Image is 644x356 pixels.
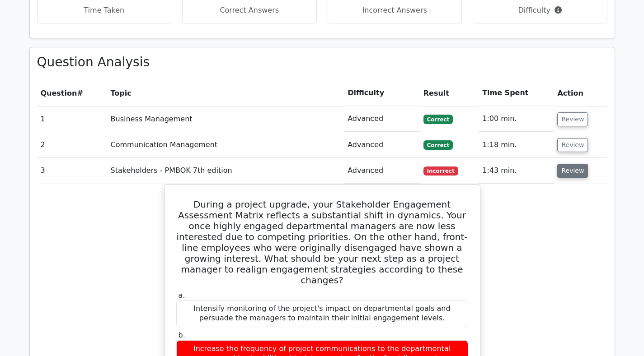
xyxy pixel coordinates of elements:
[344,80,420,106] th: Difficulty
[37,132,107,158] td: 2
[557,112,588,126] button: Review
[423,115,453,124] span: Correct
[41,89,77,97] span: Question
[107,132,344,158] td: Communication Management
[335,5,455,16] p: Incorrect Answers
[179,331,185,339] span: b.
[37,106,107,132] td: 1
[107,158,344,184] td: Stakeholders - PMBOK 7th edition
[107,106,344,132] td: Business Management
[420,80,479,106] th: Result
[423,166,458,176] span: Incorrect
[344,132,420,158] td: Advanced
[37,55,607,70] h3: Question Analysis
[479,132,554,158] td: 1:18 min.
[479,158,554,184] td: 1:43 min.
[344,158,420,184] td: Advanced
[423,140,453,149] span: Correct
[557,164,588,178] button: Review
[480,5,600,16] p: Difficulty
[190,5,309,16] p: Correct Answers
[37,158,107,184] td: 3
[107,80,344,106] th: Topic
[554,80,607,106] th: Action
[344,106,420,132] td: Advanced
[175,199,469,286] h5: During a project upgrade, your Stakeholder Engagement Assessment Matrix reflects a substantial sh...
[37,80,107,106] th: #
[176,300,468,327] div: Intensify monitoring of the project's impact on departmental goals and persuade the managers to m...
[557,138,588,152] button: Review
[179,291,185,300] span: a.
[479,80,554,106] th: Time Spent
[45,5,164,16] p: Time Taken
[479,106,554,132] td: 1:00 min.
